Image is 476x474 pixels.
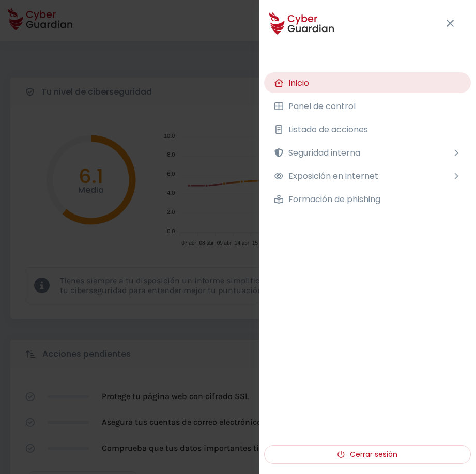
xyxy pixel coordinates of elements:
[264,72,471,93] button: Inicio
[264,119,471,140] button: Listado de acciones
[264,189,471,209] button: Formación de phishing
[264,165,471,186] button: Exposición en internet
[264,142,471,163] button: Seguridad interna
[288,100,356,113] span: Panel de control
[264,96,471,116] button: Panel de control
[288,170,378,182] span: Exposición en internet
[288,193,380,206] span: Formación de phishing
[264,445,471,464] button: Cerrar sesión
[288,123,368,136] span: Listado de acciones
[288,77,309,89] span: Inicio
[288,146,360,159] span: Seguridad interna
